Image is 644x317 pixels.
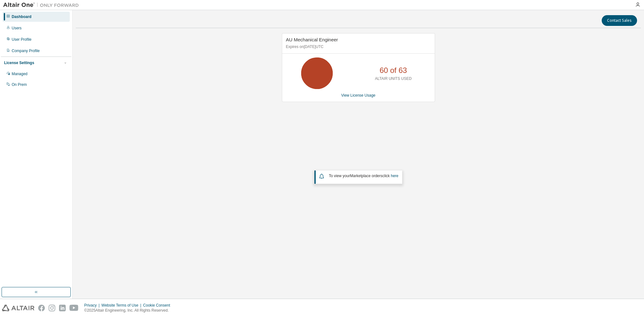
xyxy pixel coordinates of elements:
[286,37,338,42] span: AU Mechanical Engineer
[84,303,101,308] div: Privacy
[49,305,55,311] img: instagram.svg
[143,303,174,308] div: Cookie Consent
[2,305,34,311] img: altair_logo.svg
[3,2,82,8] img: Altair One
[101,303,143,308] div: Website Terms of Use
[12,48,40,53] div: Company Profile
[329,174,398,178] span: To view your click
[286,44,429,50] p: Expires on [DATE] UTC
[12,14,32,19] div: Dashboard
[379,65,407,76] p: 60 of 63
[84,308,174,313] p: © 2025 Altair Engineering, Inc. All Rights Reserved.
[602,15,637,26] button: Contact Sales
[69,305,79,311] img: youtube.svg
[341,93,376,98] a: View License Usage
[12,37,32,42] div: User Profile
[391,174,398,178] a: here
[12,26,21,31] div: Users
[12,82,27,87] div: On Prem
[59,305,66,311] img: linkedin.svg
[375,76,412,81] p: ALTAIR UNITS USED
[4,60,34,65] div: License Settings
[38,305,45,311] img: facebook.svg
[350,174,383,178] em: Marketplace orders
[12,71,27,76] div: Managed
